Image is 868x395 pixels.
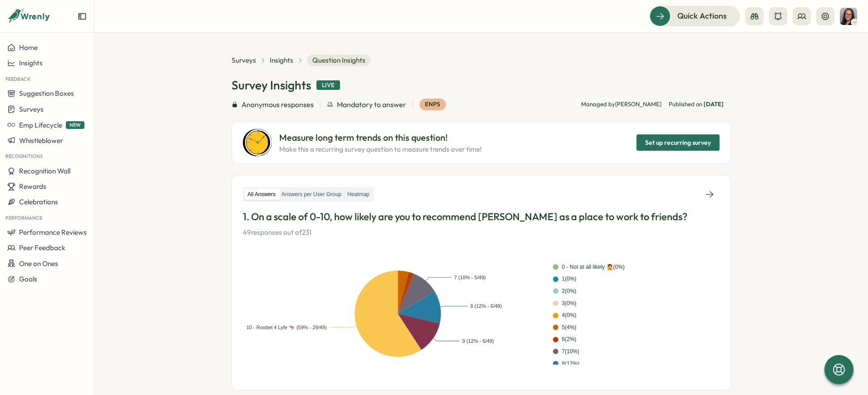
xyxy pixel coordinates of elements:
[245,189,278,200] label: All Answers
[19,43,38,52] span: Home
[19,89,74,98] span: Suggestion Boxes
[232,77,311,93] h1: Survey Insights
[562,311,577,320] div: 4 ( 0 %)
[19,121,62,129] span: Emp Lifecycle
[562,323,577,332] div: 5 ( 4 %)
[645,135,711,150] span: Set up recurring survey
[462,338,494,344] text: 9 (12% - 6/49)
[232,55,256,65] a: Surveys
[279,144,482,154] p: Make this a recurring survey question to measure trends over time!
[677,10,727,22] span: Quick Actions
[345,189,372,200] label: Heatmap
[19,105,44,114] span: Surveys
[316,80,340,90] div: Live
[636,134,720,151] button: Set up recurring survey
[242,99,314,110] span: Anonymous responses
[270,55,293,65] a: Insights
[669,100,724,109] span: Published on
[307,54,371,66] span: Question Insights
[419,99,446,110] div: eNPS
[840,8,857,25] img: Natasha Whittaker
[470,303,502,309] text: 8 (12% - 6/49)
[19,197,58,206] span: Celebrations
[247,324,327,331] text: 10 - Roobet 4 Lyfe 🦘 (59% - 29/49)
[562,263,625,272] div: 0 - Not at all likely 🙅 ( 0 %)
[19,182,46,191] span: Rewards
[454,275,486,280] text: 7 (10% - 5/49)
[19,243,65,252] span: Peer Feedback
[243,210,720,224] p: 1. On a scale of 0-10, how likely are you to recommend [PERSON_NAME] as a place to work to friends?
[19,228,87,237] span: Performance Reviews
[562,335,577,344] div: 6 ( 2 %)
[19,167,70,175] span: Recognition Wall
[19,275,37,283] span: Goals
[562,360,580,368] div: 8 ( 12 %)
[19,259,58,268] span: One on Ones
[279,189,344,200] label: Answers per User Group
[279,131,482,145] p: Measure long term trends on this question!
[243,227,720,237] p: 49 responses out of 231
[19,59,43,67] span: Insights
[704,100,724,108] span: [DATE]
[581,100,661,109] p: Managed by
[650,6,740,26] button: Quick Actions
[66,121,84,129] span: NEW
[562,275,577,283] div: 1 ( 0 %)
[337,99,406,110] span: Mandatory to answer
[562,347,580,356] div: 7 ( 10 %)
[562,287,577,296] div: 2 ( 0 %)
[562,299,577,308] div: 3 ( 0 %)
[78,12,87,21] button: Expand sidebar
[615,100,661,108] span: [PERSON_NAME]
[19,136,63,145] span: Whistleblower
